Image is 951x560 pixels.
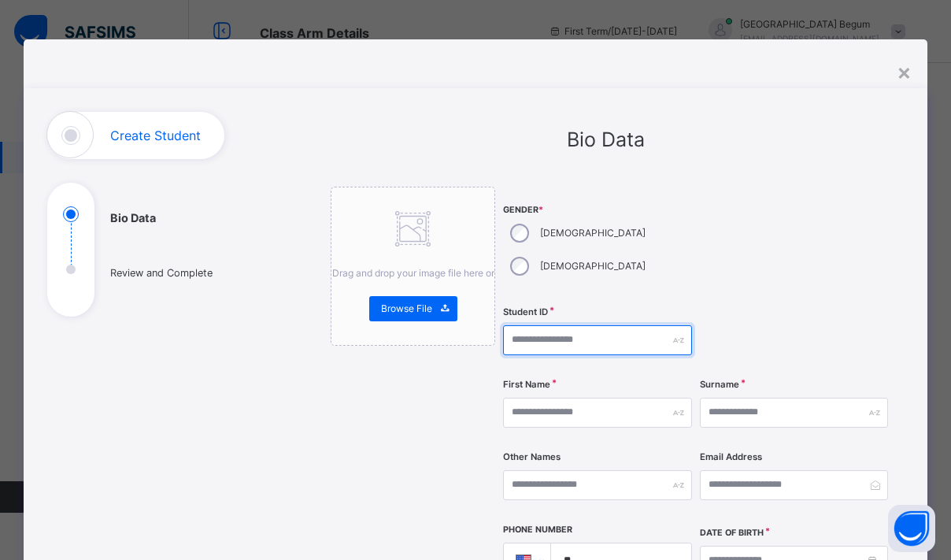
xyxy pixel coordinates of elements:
[332,267,494,279] span: Drag and drop your image file here or
[503,378,550,391] label: First Name
[503,451,561,464] label: Other Names
[503,524,572,536] label: Phone Number
[503,306,548,319] label: Student ID
[381,302,432,316] span: Browse File
[567,128,645,151] span: Bio Data
[540,226,646,240] label: [DEMOGRAPHIC_DATA]
[700,451,762,464] label: Email Address
[503,204,691,217] span: Gender
[897,55,912,88] div: ×
[331,187,495,346] div: Drag and drop your image file here orBrowse File
[540,259,646,273] label: [DEMOGRAPHIC_DATA]
[700,527,764,540] label: Date of Birth
[888,505,935,552] button: Open asap
[700,378,739,391] label: Surname
[110,129,201,142] h1: Create Student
